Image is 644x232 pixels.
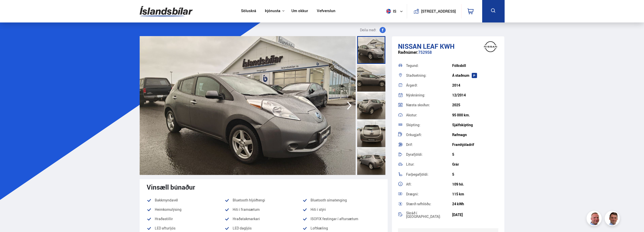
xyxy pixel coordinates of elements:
div: Sjálfskipting [452,123,498,127]
div: Framhjóladrif [452,143,498,147]
a: Söluskrá [241,9,256,14]
div: 115 km [452,192,498,196]
img: G0Ugv5HjCgRt.svg [140,3,193,19]
button: Þjónusta [265,9,280,13]
div: Tegund: [406,64,452,67]
div: Rafmagn [452,133,498,137]
div: Staðsetning: [406,74,452,77]
div: Akstur: [406,113,452,117]
div: Drif: [406,143,452,146]
div: 109 hö. [452,182,498,186]
img: 2647883.jpeg [140,36,356,175]
div: 24 kWh [452,202,498,206]
li: Hraðatakmarkari [225,216,302,222]
li: Hiti í stýri [302,207,380,213]
li: Hiti í framsætum [225,207,302,213]
button: is [384,4,407,19]
div: Grár [452,162,498,166]
span: Deila með: [360,27,377,33]
li: Bluetooth hljóðtengi [225,197,302,203]
div: 752958 [398,50,499,60]
div: Skipting: [406,123,452,127]
div: Afl: [406,183,452,186]
div: Litur: [406,163,452,166]
li: ISOFIX festingar í aftursætum [302,216,380,222]
div: Stærð rafhlöðu: [406,202,452,206]
div: Fólksbíll [452,64,498,68]
div: Farþegafjöldi: [406,173,452,176]
li: LED dagljós [225,225,302,231]
div: 2014 [452,83,498,87]
li: Hraðastillir [147,216,225,222]
img: 2647884.jpeg [356,36,572,175]
img: svg+xml;base64,PHN2ZyB4bWxucz0iaHR0cDovL3d3dy53My5vcmcvMjAwMC9zdmciIHdpZHRoPSI1MTIiIGhlaWdodD0iNT... [386,9,391,14]
span: Raðnúmer: [398,49,418,55]
li: Bluetooth símatenging [302,197,380,203]
li: LED afturljós [147,225,225,231]
div: Skráð í [GEOGRAPHIC_DATA]: [406,211,452,218]
div: Drægni: [406,192,452,196]
li: Heimkomulýsing [147,207,225,213]
div: Á staðnum [452,73,498,78]
div: Árgerð: [406,84,452,87]
div: 5 [452,172,498,176]
div: 2025 [452,103,498,107]
div: 5 [452,152,498,157]
div: Næsta skoðun: [406,103,452,107]
span: Nissan [398,42,421,51]
img: FbJEzSuNWCJXmdc-.webp [605,212,621,227]
span: Leaf KWH [423,42,454,51]
li: Bakkmyndavél [147,197,225,203]
div: Orkugjafi: [406,133,452,137]
button: [STREET_ADDRESS] [423,9,454,13]
li: Loftkæling [302,225,380,231]
div: 95 000 km. [452,113,498,117]
img: siFngHWaQ9KaOqBr.png [587,212,602,227]
span: is [384,9,397,14]
a: Um okkur [291,9,308,14]
div: Vinsæll búnaður [147,183,381,191]
div: Nýskráning: [406,93,452,97]
div: [DATE] [452,213,498,217]
img: brand logo [480,39,501,55]
a: [STREET_ADDRESS] [410,4,458,18]
button: Deila með: [358,27,388,33]
a: Vefverslun [317,9,335,14]
div: 12/2014 [452,93,498,97]
div: Dyrafjöldi: [406,153,452,156]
